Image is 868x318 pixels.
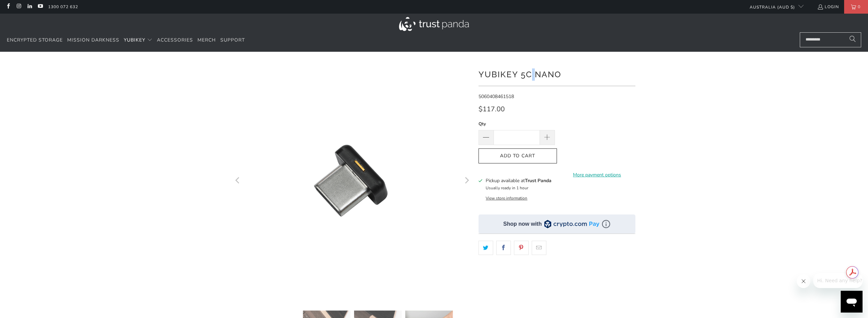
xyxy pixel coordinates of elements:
[7,32,63,48] a: Encrypted Storage
[479,105,505,114] span: $117.00
[479,93,514,100] span: 5060408461518
[399,17,469,31] img: Trust Panda Australia
[841,291,863,313] iframe: Button to launch messaging window
[157,37,193,43] span: Accessories
[67,37,119,43] span: Mission Darkness
[479,241,493,255] a: Share this on Twitter
[7,32,245,48] nav: Translation missing: en.navigation.header.main_nav
[797,274,810,288] iframe: Close message
[817,3,839,11] a: Login
[233,62,472,300] a: YubiKey 5C Nano - Trust Panda
[559,171,635,179] a: More payment options
[532,241,546,255] a: Email this to a friend
[48,3,78,11] a: 1300 072 632
[813,273,863,288] iframe: Message from company
[124,37,145,43] span: YubiKey
[220,32,245,48] a: Support
[16,4,21,10] a: Trust Panda Australia on Instagram
[479,148,557,164] button: Add to Cart
[157,32,193,48] a: Accessories
[27,4,32,10] a: Trust Panda Australia on LinkedIn
[503,220,542,228] div: Shop now with
[5,4,11,10] a: Trust Panda Australia on Facebook
[67,32,119,48] a: Mission Darkness
[7,37,63,43] span: Encrypted Storage
[479,120,555,128] label: Qty
[197,32,216,48] a: Merch
[800,32,861,47] input: Search...
[220,37,245,43] span: Support
[197,37,216,43] span: Merch
[486,153,550,159] span: Add to Cart
[486,185,528,191] small: Usually ready in 1 hour
[486,195,527,201] button: View store information
[37,4,43,10] a: Trust Panda Australia on YouTube
[514,241,529,255] a: Share this on Pinterest
[496,241,511,255] a: Share this on Facebook
[479,67,635,81] h1: YubiKey 5C Nano
[461,62,472,300] button: Next
[844,32,861,47] button: Search
[233,62,244,300] button: Previous
[124,32,152,48] summary: YubiKey
[525,177,551,184] b: Trust Panda
[486,177,551,184] h3: Pickup available at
